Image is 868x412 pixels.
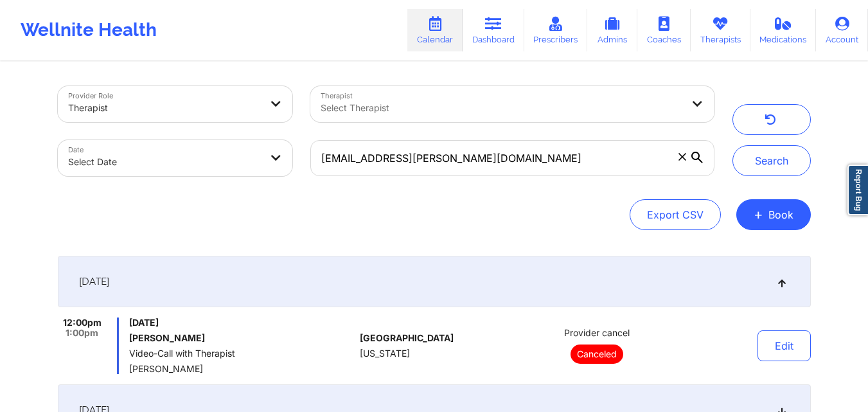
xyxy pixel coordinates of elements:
[736,199,811,230] button: +Book
[129,348,355,359] span: Video-Call with Therapist
[68,148,261,176] div: Select Date
[732,145,811,176] button: Search
[587,9,637,51] a: Admins
[757,330,811,361] button: Edit
[129,333,355,343] h6: [PERSON_NAME]
[630,199,721,230] button: Export CSV
[847,165,868,215] a: Report Bug
[463,9,524,51] a: Dashboard
[524,9,588,51] a: Prescribers
[637,9,691,51] a: Coaches
[750,9,817,51] a: Medications
[79,275,109,288] span: [DATE]
[63,318,102,328] span: 12:00pm
[129,318,355,328] span: [DATE]
[407,9,463,51] a: Calendar
[129,364,355,374] span: [PERSON_NAME]
[691,9,750,51] a: Therapists
[571,345,623,364] p: Canceled
[360,348,410,359] span: [US_STATE]
[66,328,98,338] span: 1:00pm
[754,211,763,218] span: +
[360,333,454,343] span: [GEOGRAPHIC_DATA]
[310,140,714,176] input: Search Appointments
[68,94,261,122] div: Therapist
[816,9,868,51] a: Account
[564,328,630,338] span: Provider cancel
